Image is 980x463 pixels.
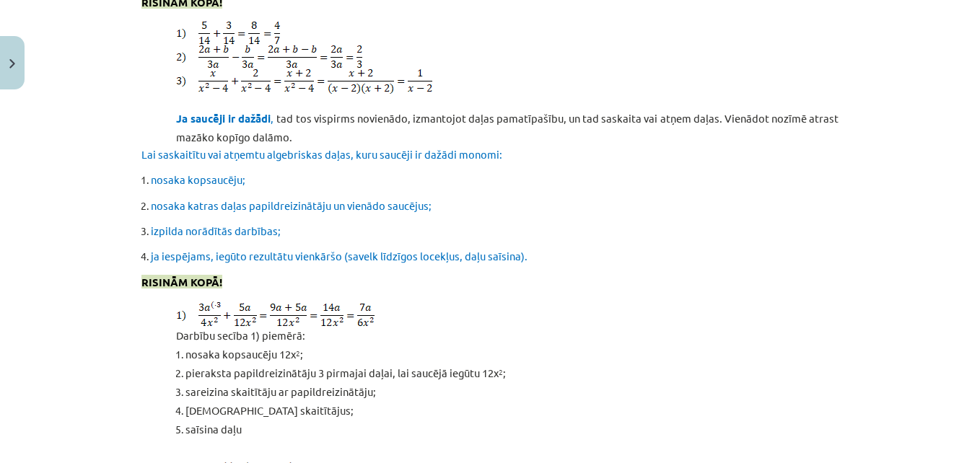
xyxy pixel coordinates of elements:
[185,422,242,436] span: saīsina daļu
[176,328,305,342] span: Darbību secība 1) piemērā:
[185,384,376,398] span: sareizina skaitītāju ar papildreizinātāju;
[176,111,271,125] span: Ja saucēji ir dažādi
[176,111,839,144] span: tad tos vispirms novienādo, izmantojot daļas pamatīpašību, un tad saskaita vai atņem daļas. Vienā...
[271,111,274,125] span: ,
[185,403,354,417] span: [DEMOGRAPHIC_DATA] skaitītājus;
[151,249,528,263] span: ja iespējams, iegūto rezultātu vienkāršo (savelk līdzīgos locekļus, daļu saīsina).
[176,44,362,68] img: AolZBtLmi2T5+mLCSE1RG55bN+YRtf0IAvmqWwxIpDzgfQVQOvrPyw8Px5I2kifAAAAAElFTkSuQmCC
[176,20,280,44] img: kVs3oABhc7478hzBcmnYu1TnCDIs6WC3VKPRuKCn8BedEfdZPEWSoAAAAASUVORK5CYII=
[296,348,300,358] sup: 2
[9,59,15,69] img: icon-close-lesson-0947bae3869378f0d4975bcd49f059093ad1ed9edebbc8119c70593378902aed.svg
[141,147,502,161] span: Lai saskaitītu vai atņemtu algebriskas daļas, kuru saucēji ir dažādi monomi:
[185,366,506,379] span: pieraksta papildreizinātāju 3 pirmajai daļai, lai saucējā iegūtu 12x ;
[151,224,281,237] span: izpilda norādītās darbības;
[176,300,375,326] img: wP9nlZVA1KctwAAAABJRU5ErkJggg==
[151,198,432,212] span: nosaka katras daļas papildreizinātāju un vienādo saucējus;
[176,68,432,94] img: bQDvginlgdwAAAABJRU5ErkJggg==
[185,347,303,361] span: nosaka kopsaucēju 12x ;
[141,275,222,289] span: RISINĀM KOPĀ!
[499,366,503,377] sup: 2
[151,172,245,186] span: nosaka kopsaucēju;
